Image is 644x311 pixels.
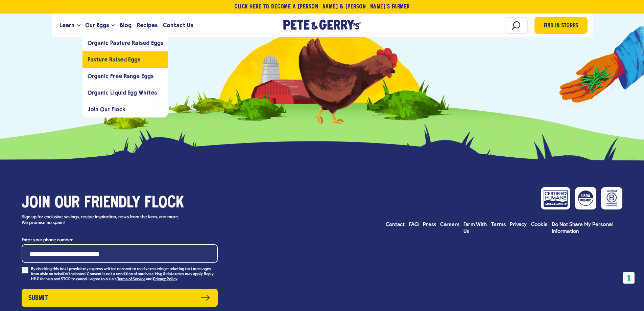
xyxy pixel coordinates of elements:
button: Submit [22,289,218,307]
span: Pasture Raised Eggs [88,56,140,63]
a: Farm With Us [463,221,487,235]
span: Contact Us [163,21,193,29]
span: Contact [386,222,405,227]
a: Careers [440,221,459,228]
span: Recipes [137,21,158,29]
span: Privacy [510,222,527,227]
span: Organic Liquid Egg Whites [88,89,157,96]
a: Terms [491,221,506,228]
button: Open the dropdown menu for Learn [77,24,80,27]
span: Do Not Share My Personal Information [552,222,613,234]
a: Do Not Share My Personal Information [552,221,622,235]
button: Open the dropdown menu for Our Eggs [112,24,115,27]
a: Privacy [510,221,527,228]
button: Your consent preferences for tracking technologies [623,272,635,284]
input: Search [505,17,528,34]
span: Farm With Us [463,222,487,234]
h3: Join our friendly flock [22,194,218,213]
span: Organic Free Range Eggs [88,73,153,79]
p: By checking this box I provide my express written consent to receive recurring marketing text mes... [31,267,218,282]
span: Join Our Flock [88,106,125,112]
span: Blog [120,21,132,29]
a: Join Our Flock [82,101,168,117]
a: Our Eggs [82,16,112,35]
span: Learn [59,21,74,29]
label: Enter your phone number [22,236,218,244]
a: Blog [117,16,134,35]
a: Terms of Service [117,277,145,282]
a: Privacy Policy [153,277,177,282]
span: Cookie [531,222,548,227]
a: Contact Us [160,16,196,35]
a: Press [423,221,436,228]
a: Organic Pasture Raised Eggs [82,35,168,51]
span: Find in Stores [544,22,578,31]
span: Organic Pasture Raised Eggs [88,40,163,46]
a: Learn [57,16,77,35]
span: Our Eggs [85,21,109,29]
p: Sign up for exclusive savings, recipe inspiration, news from the farm, and more. We promise no spam! [22,215,186,226]
input: By checking this box I provide my express written consent to receive recurring marketing text mes... [22,267,28,273]
a: Cookie [531,221,548,228]
span: FAQ [409,222,419,227]
a: Organic Free Range Eggs [82,68,168,84]
span: Press [423,222,436,227]
span: Careers [440,222,459,227]
a: Pasture Raised Eggs [82,51,168,68]
ul: Footer menu [386,221,622,235]
a: Contact [386,221,405,228]
span: Terms [491,222,506,227]
a: Find in Stores [534,17,588,34]
a: Recipes [134,16,160,35]
a: FAQ [409,221,419,228]
a: Organic Liquid Egg Whites [82,84,168,101]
